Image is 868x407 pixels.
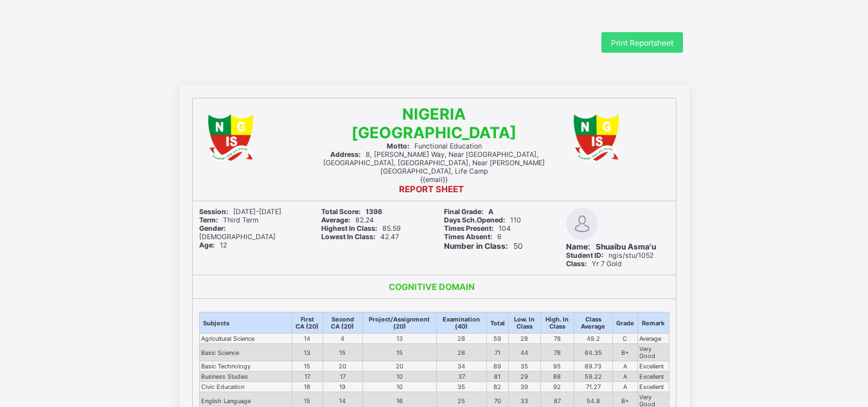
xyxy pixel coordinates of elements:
[612,344,637,361] td: B+
[486,382,508,392] td: 82
[574,312,612,334] th: Class Average
[574,361,612,372] td: 69.73
[444,208,493,216] span: A
[444,241,523,251] span: 50
[637,312,669,334] th: Remark
[321,233,375,241] b: Lowest In Class:
[436,382,486,392] td: 35
[199,334,292,344] td: Agricultural Science
[292,372,323,382] td: 17
[444,216,521,224] span: 110
[444,216,505,224] b: Days Sch.Opened:
[574,372,612,382] td: 59.22
[199,312,292,334] th: Subjects
[612,334,637,344] td: C
[612,312,637,334] th: Grade
[444,233,492,241] b: Times Absent:
[292,382,323,392] td: 18
[540,344,574,361] td: 78
[292,312,323,334] th: First CA (20)
[362,344,436,361] td: 15
[199,224,276,241] span: [DEMOGRAPHIC_DATA]
[566,251,653,260] span: ngis/stu/1052
[199,216,218,224] b: Term:
[540,382,574,392] td: 92
[486,372,508,382] td: 81
[199,344,292,361] td: Basic Science
[508,372,540,382] td: 29
[321,224,377,233] b: Highest In Class:
[436,344,486,361] td: 28
[486,334,508,344] td: 59
[323,382,362,392] td: 19
[486,361,508,372] td: 89
[540,361,574,372] td: 95
[420,176,448,184] span: {{email}}
[323,372,362,382] td: 17
[637,361,669,372] td: Excellent
[199,361,292,372] td: Basic Technology
[323,312,362,334] th: Second CA (20)
[199,224,226,233] b: Gender:
[436,312,486,334] th: Examination (40)
[508,361,540,372] td: 35
[444,208,483,216] b: Final Grade:
[321,208,360,216] b: Total Score:
[362,382,436,392] td: 10
[199,241,215,249] b: Age:
[389,282,475,292] b: COGNITIVE DOMAIN
[611,38,673,48] span: Print Reportsheet
[199,382,292,392] td: Civic Education
[436,372,486,382] td: 37
[566,242,656,251] span: Shuaibu Asma'u
[444,241,508,251] b: Number in Class:
[540,312,574,334] th: High. In Class
[508,382,540,392] td: 39
[508,344,540,361] td: 44
[566,260,587,268] b: Class:
[637,372,669,382] td: Excellent
[199,372,292,382] td: Business Studies
[362,334,436,344] td: 13
[566,242,590,251] b: Name:
[574,382,612,392] td: 71.27
[292,334,323,344] td: 14
[199,241,227,249] span: 12
[321,233,399,241] span: 42.47
[323,344,362,361] td: 15
[566,260,622,268] span: Yr 7 Gold
[199,208,281,216] span: [DATE]-[DATE]
[399,184,464,194] b: REPORT SHEET
[362,372,436,382] td: 10
[574,334,612,344] td: 49.2
[637,334,669,344] td: Average
[387,142,409,150] b: Motto:
[362,312,436,334] th: Project/Assignment (20)
[574,344,612,361] td: 64.35
[486,344,508,361] td: 71
[508,312,540,334] th: Low. In Class
[323,334,362,344] td: 4
[637,382,669,392] td: Excellent
[321,208,382,216] span: 1398
[486,312,508,334] th: Total
[199,216,258,224] span: Third Term
[612,382,637,392] td: A
[321,224,401,233] span: 85.59
[566,251,603,260] b: Student ID:
[362,361,436,372] td: 20
[637,344,669,361] td: Very Good
[444,224,511,233] span: 104
[387,142,482,150] span: Functional Education
[351,105,517,142] span: NIGERIA [GEOGRAPHIC_DATA]
[444,233,502,241] span: 6
[540,372,574,382] td: 88
[323,150,545,176] span: 8, [PERSON_NAME] Way, Near [GEOGRAPHIC_DATA], [GEOGRAPHIC_DATA], [GEOGRAPHIC_DATA], Near [PERSON_...
[292,361,323,372] td: 15
[540,334,574,344] td: 78
[321,216,374,224] span: 82.24
[321,216,350,224] b: Average:
[323,361,362,372] td: 20
[330,150,360,159] b: Address:
[612,372,637,382] td: A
